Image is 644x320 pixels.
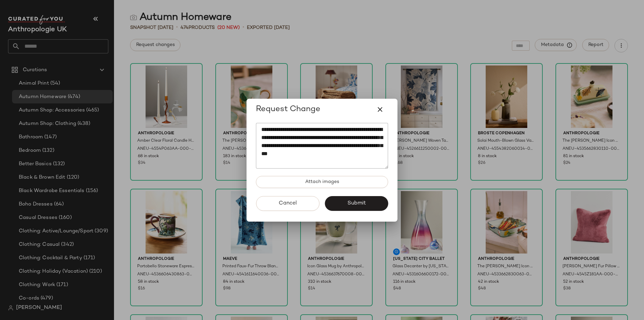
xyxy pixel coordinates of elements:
span: Submit [347,200,366,207]
span: Request Change [256,104,320,115]
button: Submit [325,196,388,211]
span: Cancel [278,200,297,207]
span: Attach images [305,179,339,185]
button: Attach images [256,176,388,188]
button: Cancel [256,196,319,211]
